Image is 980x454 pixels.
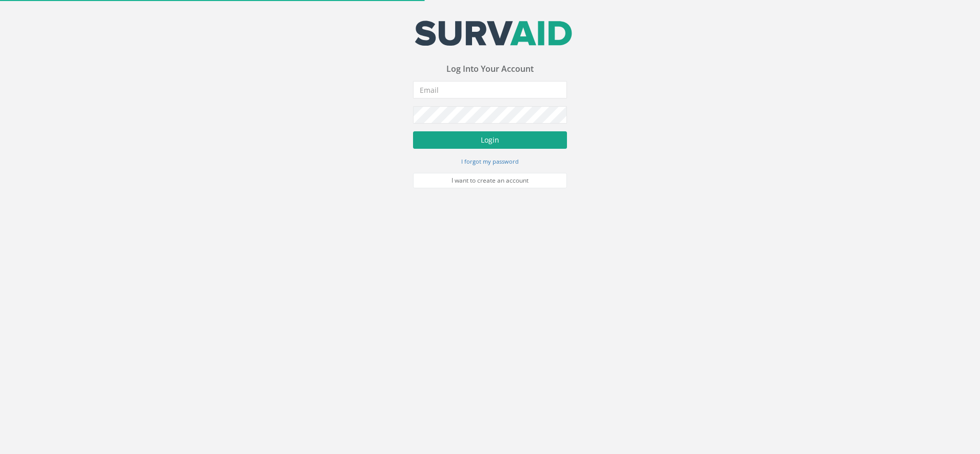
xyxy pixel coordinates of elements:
[413,173,567,188] a: I want to create an account
[413,131,567,149] button: Login
[413,65,567,74] h3: Log Into Your Account
[461,157,519,165] small: I forgot my password
[461,156,519,166] a: I forgot my password
[413,81,567,98] input: Email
